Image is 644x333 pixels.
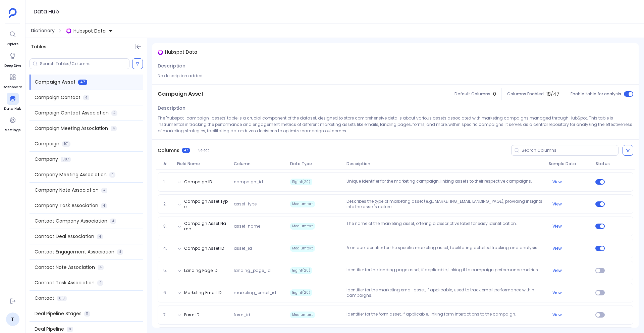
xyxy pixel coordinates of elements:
p: Describes the type of marketing asset (e.g., MARKETING_EMAIL, LANDING_PAGE), providing insights i... [344,199,546,209]
span: asset_name [231,224,287,229]
img: singlestore.svg [66,28,71,34]
span: 4 [117,249,123,255]
button: Marketing Email ID [184,290,221,295]
span: Campaign Asset [35,79,75,86]
span: Columns [158,147,179,154]
button: Campaign Asset Name [184,221,228,232]
span: 7. [161,312,175,318]
span: Description [158,62,185,69]
p: The 'hubspot_campaign_assets' table is a crucial component of the dataset, designed to store comp... [158,115,633,134]
span: 0 [493,91,496,98]
span: Deep Dive [4,63,21,68]
span: Mediumtext [290,201,315,207]
span: 2. [161,201,175,207]
button: Hubspot Data [65,26,114,36]
span: Contact Note Association [35,264,95,271]
button: View [552,224,562,229]
button: Campaign Asset ID [184,246,224,251]
a: Explore [7,28,19,47]
span: Hubspot Data [73,28,106,34]
span: asset_id [231,246,287,251]
span: Description [344,161,546,166]
button: Landing Page ID [184,268,217,273]
span: Contact Task Association [35,279,95,286]
span: 6. [161,290,175,295]
span: Contact Deal Association [35,233,94,240]
span: Data Hub [4,106,21,111]
span: 47 [182,148,190,153]
p: Identifier for the landing page asset, if applicable, linking it to campaign performance metrics. [344,267,546,274]
img: singlestore.svg [158,50,163,55]
span: form_id [231,312,287,318]
p: Unique identifier for the marketing campaign, linking assets to their respective campaigns. [344,179,546,185]
span: Company Meeting Association [35,171,107,178]
span: Dashboard [3,85,22,90]
span: 4 [97,280,103,286]
span: Company [35,156,58,163]
button: Hide Tables [133,42,143,51]
span: 4. [161,246,175,251]
span: Data Type [287,161,344,166]
span: Dictionary [31,27,55,34]
span: Company Note Association [35,187,99,194]
span: Bigint(20) [290,267,312,274]
span: Campaign Meeting Association [35,125,108,132]
button: View [552,201,562,207]
span: 5. [161,268,175,273]
span: Bigint(20) [290,179,312,185]
span: Settings [5,128,20,133]
p: The name of the marketing asset, offering a descriptive label for easy identification. [344,221,546,232]
span: 4 [111,126,117,131]
button: Select [194,146,213,155]
span: 4 [109,172,115,178]
span: asset_type [231,201,287,207]
span: Status [593,161,612,166]
span: 4 [83,95,89,100]
span: Contact Company Association [35,218,107,225]
input: Search Columns [522,148,618,153]
span: Sample Data [546,161,593,166]
button: View [552,179,562,185]
span: 3. [161,224,175,229]
span: Mediumtext [290,223,315,230]
span: 4 [110,219,116,224]
span: Campaign Contact [35,94,80,101]
button: View [552,290,562,295]
span: Field Name [174,161,231,166]
h1: Data Hub [34,7,59,16]
span: Deal Pipeline Stages [35,310,82,317]
span: Mediumtext [290,312,315,318]
p: A unique identifier for the specific marketing asset, facilitating detailed tracking and analysis. [344,245,546,252]
span: 4 [97,234,103,239]
a: Data Hub [4,93,21,111]
span: 101 [62,141,70,147]
span: 4 [98,265,104,270]
a: Dashboard [3,71,22,90]
a: Deep Dive [4,50,21,68]
button: View [552,246,562,251]
span: marketing_email_id [231,290,287,295]
span: Bigint(20) [290,289,312,296]
button: Campaign Asset Type [184,199,228,209]
img: petavue logo [9,8,17,18]
button: Campaign ID [184,179,212,185]
span: 47 [78,80,87,85]
button: View [552,268,562,273]
span: Columns Enabled [507,91,544,97]
p: Identifier for the marketing email asset, if applicable, used to track email performance within c... [344,287,546,298]
button: Form ID [184,312,199,318]
span: Column [231,161,287,166]
span: # [160,161,174,166]
span: Campaign Contact Association [35,109,109,116]
span: 4 [101,188,107,193]
span: 11 [84,311,90,317]
span: Description [158,105,185,112]
div: Tables [25,38,147,56]
p: No description added. [158,73,633,79]
span: Contact [35,295,54,302]
span: Campaign [35,140,59,147]
button: View [552,312,562,318]
span: 4 [101,203,107,208]
a: T [6,313,19,326]
span: Deal Pipeline [35,326,64,333]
